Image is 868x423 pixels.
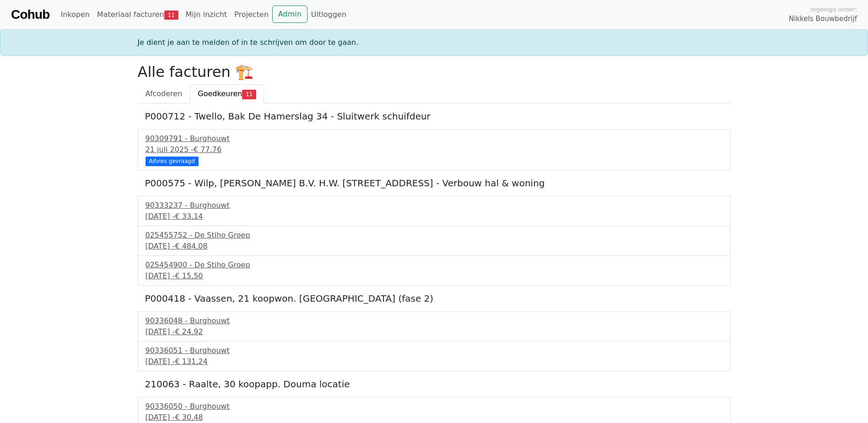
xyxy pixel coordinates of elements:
span: € 131,24 [175,357,207,366]
span: € 77,76 [194,145,221,154]
div: [DATE] - [146,211,723,222]
a: 90336050 - Burghouwt[DATE] -€ 30,48 [146,401,723,423]
h5: P000575 - Wilp, [PERSON_NAME] B.V. H.W. [STREET_ADDRESS] - Verbouw hal & woning [145,178,723,189]
h5: P000418 - Vaassen, 21 koopwon. [GEOGRAPHIC_DATA] (fase 2) [145,293,723,304]
a: 90336048 - Burghouwt[DATE] -€ 24,92 [146,315,723,337]
a: 025455752 - De Stiho Groep[DATE] -€ 484,08 [146,230,723,252]
a: Afcoderen [138,84,190,103]
span: € 30,48 [175,413,203,422]
span: Goedkeuren [198,89,242,98]
h5: 210063 - Raalte, 30 koopapp. Douma locatie [145,379,723,390]
a: 025454900 - De Stiho Groep[DATE] -€ 15,50 [146,260,723,282]
a: Goedkeuren11 [190,84,264,103]
div: 90333237 - Burghouwt [146,200,723,211]
span: € 24,92 [175,327,203,336]
div: [DATE] - [146,326,723,337]
span: € 33,14 [175,212,203,221]
span: € 15,50 [175,271,203,280]
a: Uitloggen [307,5,350,24]
a: Projecten [231,5,272,24]
div: [DATE] - [146,412,723,423]
span: Nikkels Bouwbedrijf [789,14,857,24]
a: 90333237 - Burghouwt[DATE] -€ 33,14 [146,200,723,222]
h2: Alle facturen 🏗️ [138,63,731,81]
span: Ingelogd onder: [810,5,857,14]
span: € 484,08 [175,242,207,250]
span: 11 [242,90,256,99]
div: 025455752 - De Stiho Groep [146,230,723,241]
a: Inkopen [57,5,93,24]
div: 90309791 - Burghouwt [146,133,723,144]
div: Advies gevraagd [146,157,199,166]
div: [DATE] - [146,271,723,282]
h5: P000712 - Twello, Bak De Hamerslag 34 - Sluitwerk schuifdeur [145,111,723,122]
div: 90336051 - Burghouwt [146,345,723,356]
div: [DATE] - [146,356,723,367]
div: 025454900 - De Stiho Groep [146,260,723,271]
a: Admin [272,5,307,23]
a: 90309791 - Burghouwt21 juli 2025 -€ 77,76 Advies gevraagd [146,133,723,165]
div: [DATE] - [146,241,723,252]
div: Je dient je aan te melden of in te schrijven om door te gaan. [132,37,736,48]
span: 11 [164,11,178,20]
a: Cohub [11,4,49,26]
a: Materiaal facturen11 [93,5,182,24]
div: 90336048 - Burghouwt [146,315,723,326]
a: 90336051 - Burghouwt[DATE] -€ 131,24 [146,345,723,367]
a: Mijn inzicht [182,5,231,24]
div: 21 juli 2025 - [146,144,723,155]
div: 90336050 - Burghouwt [146,401,723,412]
span: Afcoderen [146,89,183,98]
